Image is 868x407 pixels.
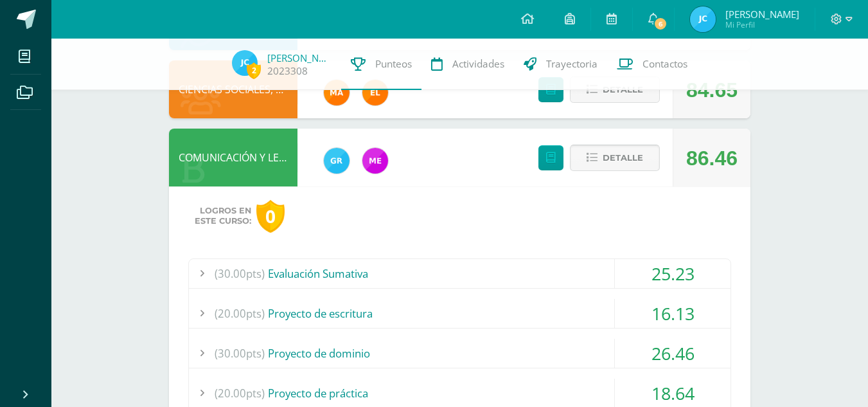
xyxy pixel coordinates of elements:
a: 2023308 [267,64,308,78]
span: Detalle [603,146,643,170]
span: Punteos [375,57,412,71]
span: 6 [653,17,668,31]
a: Trayectoria [514,39,607,90]
button: Detalle [570,145,660,171]
a: Punteos [341,39,421,90]
div: Evaluación Sumativa [189,259,731,288]
span: Mi Perfil [725,19,799,30]
img: e3f8574bfa7638757d3f168a4b44a47b.png [690,6,716,32]
img: e3f8574bfa7638757d3f168a4b44a47b.png [232,50,258,76]
div: 0 [256,200,285,233]
span: (20.00pts) [215,299,265,328]
div: 86.46 [686,129,738,187]
span: Actividades [452,57,504,71]
img: 498c526042e7dcf1c615ebb741a80315.png [362,148,388,174]
span: Trayectoria [546,57,598,71]
span: (30.00pts) [215,339,265,368]
span: [PERSON_NAME] [725,8,799,21]
span: Logros en este curso: [195,206,251,226]
span: 2 [247,62,261,78]
img: 266030d5bbfb4fab9f05b9da2ad38396.png [324,80,350,105]
img: 47e0c6d4bfe68c431262c1f147c89d8f.png [324,148,350,174]
div: Proyecto de escritura [189,299,731,328]
span: (30.00pts) [215,259,265,288]
a: Contactos [607,39,697,90]
div: 26.46 [615,339,731,368]
a: [PERSON_NAME] Coroxón [267,51,332,64]
a: Actividades [421,39,514,90]
img: 31c982a1c1d67d3c4d1e96adbf671f86.png [362,80,388,105]
div: 25.23 [615,259,731,288]
div: Proyecto de dominio [189,339,731,368]
div: 84.65 [686,61,738,119]
div: 16.13 [615,299,731,328]
div: COMUNICACIÓN Y LENGUAJE, IDIOMA ESPAÑOL [169,129,297,186]
span: Contactos [642,57,687,71]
